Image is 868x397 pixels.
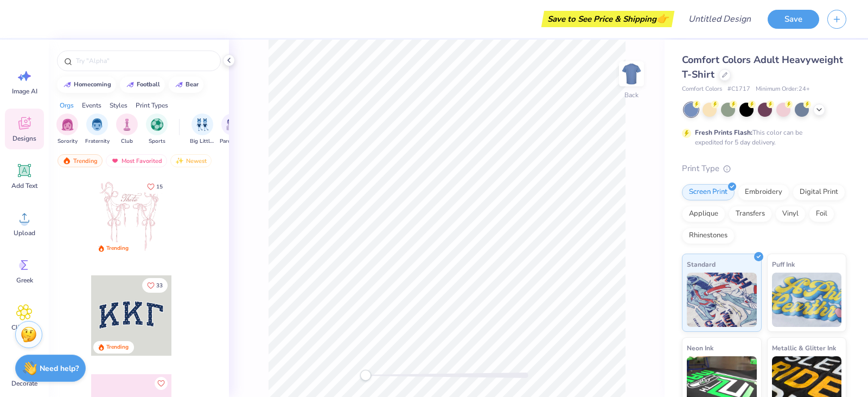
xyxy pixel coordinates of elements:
div: Screen Print [682,184,735,200]
span: Standard [687,259,716,270]
span: Fraternity [85,137,110,146]
div: Events [82,100,101,110]
span: Minimum Order: 24 + [756,85,810,94]
span: Add Text [11,181,37,190]
span: Clipart & logos [7,323,42,341]
div: Trending [106,343,129,351]
span: Sports [149,137,165,146]
button: filter button [220,114,245,146]
div: Trending [106,244,129,253]
img: Big Little Reveal Image [196,118,208,131]
div: football [137,81,160,87]
div: filter for Sorority [56,114,78,146]
button: filter button [56,114,78,146]
div: Most Favorited [106,154,167,167]
span: Big Little Reveal [190,137,215,146]
div: Styles [110,100,127,110]
img: Puff Ink [772,273,842,327]
img: Sports Image [151,118,163,131]
div: Back [624,90,639,100]
img: Standard [687,273,757,327]
div: Vinyl [775,206,806,222]
div: filter for Parent's Weekend [220,114,245,146]
button: homecoming [57,77,116,93]
button: filter button [146,114,168,146]
img: Fraternity Image [91,118,103,131]
div: Print Types [136,100,168,110]
button: Save [768,10,819,29]
img: Parent's Weekend Image [226,118,239,131]
div: Save to See Price & Shipping [544,11,672,27]
div: Orgs [60,100,74,110]
span: Greek [16,276,33,285]
div: Digital Print [793,184,845,200]
button: Like [142,278,168,293]
span: Upload [14,229,35,237]
img: most_fav.gif [111,157,119,165]
button: bear [169,77,203,93]
span: 33 [156,283,163,288]
div: Foil [809,206,834,222]
button: filter button [190,114,215,146]
div: Transfers [729,206,772,222]
img: trending.gif [62,157,71,165]
span: Metallic & Glitter Ink [772,342,836,354]
input: Untitled Design [680,8,759,30]
input: Try "Alpha" [75,55,214,66]
img: Club Image [121,118,133,131]
img: newest.gif [175,157,184,165]
button: football [120,77,165,93]
span: # C1717 [727,85,750,94]
div: homecoming [74,81,111,87]
strong: Fresh Prints Flash: [695,128,752,137]
span: 15 [156,184,163,190]
div: Trending [58,154,103,167]
strong: Need help? [40,363,79,374]
img: trend_line.gif [63,81,72,88]
span: Parent's Weekend [220,137,245,146]
img: Sorority Image [61,118,74,131]
div: filter for Sports [146,114,168,146]
div: bear [186,81,199,87]
img: trend_line.gif [175,81,183,88]
img: Back [621,63,642,85]
div: Applique [682,206,725,222]
span: Puff Ink [772,259,795,270]
button: Like [155,377,168,390]
div: filter for Fraternity [85,114,110,146]
span: Comfort Colors [682,85,722,94]
button: filter button [85,114,110,146]
button: Like [142,179,168,194]
span: 👉 [656,12,668,25]
span: Comfort Colors Adult Heavyweight T-Shirt [682,53,843,81]
div: Newest [170,154,212,167]
img: trend_line.gif [126,81,135,88]
span: Image AI [12,87,37,96]
div: filter for Club [116,114,138,146]
span: Decorate [11,379,37,388]
div: Embroidery [738,184,789,200]
span: Sorority [58,137,78,146]
div: Rhinestones [682,228,735,244]
div: This color can be expedited for 5 day delivery. [695,128,828,147]
span: Designs [12,134,36,143]
div: filter for Big Little Reveal [190,114,215,146]
div: Print Type [682,162,846,175]
div: Accessibility label [360,370,371,381]
button: filter button [116,114,138,146]
span: Neon Ink [687,342,713,354]
span: Club [121,137,133,146]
